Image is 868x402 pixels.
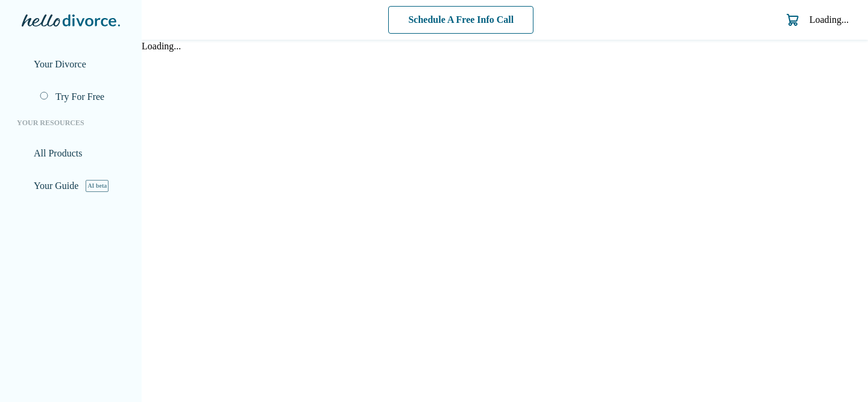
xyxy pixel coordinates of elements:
[142,40,868,53] div: Loading...
[17,60,27,69] span: flag_2
[783,13,797,27] img: Cart
[34,58,89,71] span: Your Divorce
[10,140,132,167] a: view_listAll Products
[89,180,113,192] span: AI beta
[10,172,132,200] a: exploreYour GuideAI beta
[807,13,849,26] div: Loading...
[17,149,27,158] span: view_list
[383,6,537,34] a: Schedule A Free Info Call
[33,83,132,111] a: Try For Free
[10,111,132,135] li: Your Resources
[759,13,773,27] a: help
[17,181,27,191] span: explore
[10,51,132,78] a: flag_2Your Divorce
